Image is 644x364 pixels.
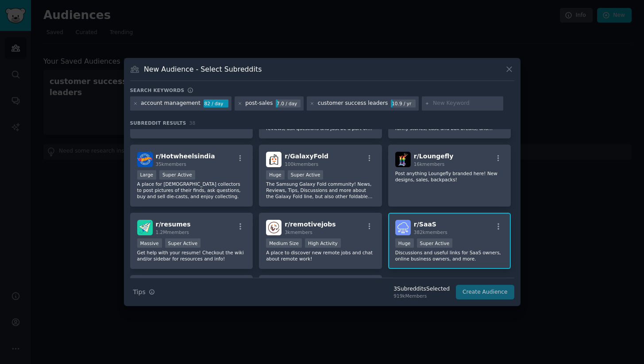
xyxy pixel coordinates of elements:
[395,220,411,235] img: SaaS
[130,87,185,93] h3: Search keywords
[276,100,301,107] div: 7.0 / day
[133,287,146,297] span: Tips
[144,65,262,74] h3: New Audience - Select Subreddits
[266,181,375,199] p: The Samsung Galaxy Fold community! News, Reviews, Tips, Discussions and more about the Galaxy Fol...
[204,100,228,107] div: 82 / day
[414,161,444,167] span: 16k members
[141,100,201,107] div: account management
[285,161,318,167] span: 100k members
[417,238,453,248] div: Super Active
[137,249,246,262] p: Get help with your resume! Checkout the wiki and/or sidebar for resources and info!
[393,293,450,299] div: 919k Members
[156,230,189,235] span: 1.2M members
[414,221,436,228] span: r/ SaaS
[285,230,312,235] span: 3k members
[266,249,375,262] p: A place to discover new remote jobs and chat about remote work!
[130,120,186,126] span: Subreddit Results
[130,284,158,300] button: Tips
[318,100,388,107] div: customer success leaders
[391,100,416,107] div: 10.9 / yr
[137,181,246,199] p: A place for [DEMOGRAPHIC_DATA] collectors to post pictures of their finds, ask questions, buy and...
[156,153,215,160] span: r/ Hotwheelsindia
[395,170,504,183] p: Post anything Loungefly branded here! New designs, sales, backpacks!
[156,161,186,167] span: 35k members
[414,153,454,160] span: r/ Loungefly
[395,249,504,262] p: Discussions and useful links for SaaS owners, online business owners, and more.
[395,152,411,167] img: Loungefly
[393,285,450,293] div: 3 Subreddit s Selected
[414,230,447,235] span: 382k members
[266,238,302,248] div: Medium Size
[137,152,153,167] img: Hotwheelsindia
[137,238,162,248] div: Massive
[266,170,285,180] div: Huge
[395,238,414,248] div: Huge
[165,238,201,248] div: Super Active
[285,221,336,228] span: r/ remotivejobs
[245,100,273,107] div: post-sales
[189,120,196,126] span: 38
[288,170,324,180] div: Super Active
[137,220,153,235] img: resumes
[305,238,341,248] div: High Activity
[156,221,191,228] span: r/ resumes
[159,170,195,180] div: Super Active
[285,153,328,160] span: r/ GalaxyFold
[266,152,282,167] img: GalaxyFold
[433,100,500,107] input: New Keyword
[137,170,157,180] div: Large
[266,220,282,235] img: remotivejobs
